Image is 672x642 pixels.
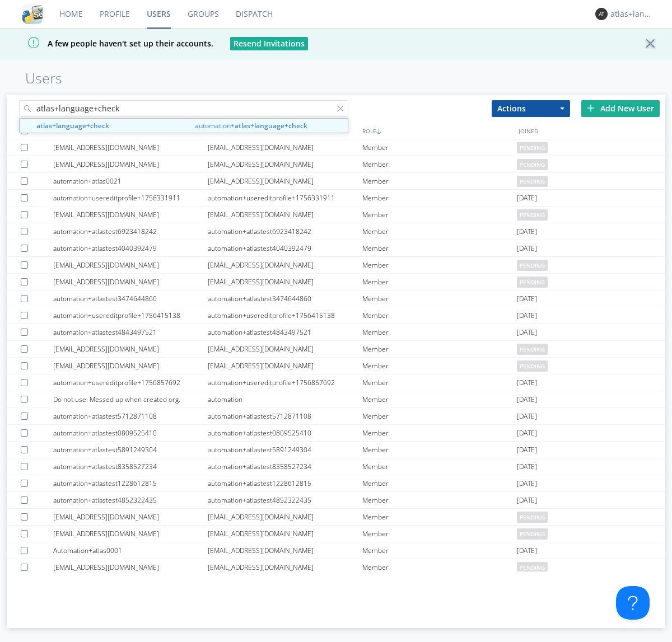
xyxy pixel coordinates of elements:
[362,559,517,575] div: Member
[208,274,362,290] div: [EMAIL_ADDRESS][DOMAIN_NAME]
[208,492,362,508] div: automation+atlastest4852322435
[517,492,537,509] span: [DATE]
[53,391,208,407] div: Do not use. Messed up when created org.
[517,277,548,288] span: pending
[36,121,109,130] strong: atlas+language+check
[7,358,665,374] a: [EMAIL_ADDRESS][DOMAIN_NAME][EMAIL_ADDRESS][DOMAIN_NAME]Memberpending
[362,257,517,273] div: Member
[53,207,208,223] div: [EMAIL_ADDRESS][DOMAIN_NAME]
[208,374,362,391] div: automation+usereditprofile+1756857692
[7,290,665,307] a: automation+atlastest3474644860automation+atlastest3474644860Member[DATE]
[517,360,548,372] span: pending
[53,156,208,172] div: [EMAIL_ADDRESS][DOMAIN_NAME]
[53,526,208,542] div: [EMAIL_ADDRESS][DOMAIN_NAME]
[53,173,208,189] div: automation+atlas0021
[53,492,208,508] div: automation+atlastest4852322435
[517,425,537,442] span: [DATE]
[7,391,665,408] a: Do not use. Messed up when created org.automationMember[DATE]
[7,509,665,526] a: [EMAIL_ADDRESS][DOMAIN_NAME][EMAIL_ADDRESS][DOMAIN_NAME]Memberpending
[208,341,362,357] div: [EMAIL_ADDRESS][DOMAIN_NAME]
[53,542,208,559] div: Automation+atlas0001
[362,408,517,424] div: Member
[208,207,362,223] div: [EMAIL_ADDRESS][DOMAIN_NAME]
[360,123,516,139] div: ROLE
[53,324,208,340] div: automation+atlastest4843497521
[362,307,517,324] div: Member
[208,307,362,324] div: automation+usereditprofile+1756415138
[517,391,537,408] span: [DATE]
[7,223,665,240] a: automation+atlastest6923418242automation+atlastest6923418242Member[DATE]
[53,358,208,374] div: [EMAIL_ADDRESS][DOMAIN_NAME]
[362,223,517,240] div: Member
[208,391,362,407] div: automation
[362,458,517,475] div: Member
[362,358,517,374] div: Member
[7,458,665,475] a: automation+atlastest8358527234automation+atlastest8358527234Member[DATE]
[208,526,362,542] div: [EMAIL_ADDRESS][DOMAIN_NAME]
[208,442,362,458] div: automation+atlastest5891249304
[362,156,517,172] div: Member
[362,290,517,307] div: Member
[362,509,517,525] div: Member
[208,257,362,273] div: [EMAIL_ADDRESS][DOMAIN_NAME]
[517,223,537,240] span: [DATE]
[7,425,665,442] a: automation+atlastest0809525410automation+atlastest0809525410Member[DATE]
[517,176,548,187] span: pending
[230,37,308,50] button: Resend Invitations
[7,408,665,425] a: automation+atlastest5712871108automation+atlastest5712871108Member[DATE]
[517,562,548,573] span: pending
[517,209,548,221] span: pending
[7,173,665,190] a: automation+atlas0021[EMAIL_ADDRESS][DOMAIN_NAME]Memberpending
[362,475,517,491] div: Member
[517,528,548,540] span: pending
[517,542,537,559] span: [DATE]
[587,104,595,112] img: plus.svg
[208,408,362,424] div: automation+atlastest5712871108
[517,408,537,425] span: [DATE]
[195,120,345,131] span: automation+
[7,207,665,223] a: [EMAIL_ADDRESS][DOMAIN_NAME][EMAIL_ADDRESS][DOMAIN_NAME]Memberpending
[53,307,208,324] div: automation+usereditprofile+1756415138
[235,121,307,130] strong: atlas+language+check
[208,173,362,189] div: [EMAIL_ADDRESS][DOMAIN_NAME]
[517,512,548,523] span: pending
[517,475,537,492] span: [DATE]
[208,190,362,206] div: automation+usereditprofile+1756331911
[362,139,517,156] div: Member
[7,257,665,274] a: [EMAIL_ADDRESS][DOMAIN_NAME][EMAIL_ADDRESS][DOMAIN_NAME]Memberpending
[362,341,517,357] div: Member
[362,542,517,559] div: Member
[208,358,362,374] div: [EMAIL_ADDRESS][DOMAIN_NAME]
[362,492,517,508] div: Member
[7,240,665,257] a: automation+atlastest4040392479automation+atlastest4040392479Member[DATE]
[208,458,362,475] div: automation+atlastest8358527234
[208,475,362,491] div: automation+atlastest1228612815
[53,190,208,206] div: automation+usereditprofile+1756331911
[53,442,208,458] div: automation+atlastest5891249304
[7,341,665,358] a: [EMAIL_ADDRESS][DOMAIN_NAME][EMAIL_ADDRESS][DOMAIN_NAME]Memberpending
[7,559,665,576] a: [EMAIL_ADDRESS][DOMAIN_NAME][EMAIL_ADDRESS][DOMAIN_NAME]Memberpending
[362,374,517,391] div: Member
[7,492,665,509] a: automation+atlastest4852322435automation+atlastest4852322435Member[DATE]
[7,139,665,156] a: [EMAIL_ADDRESS][DOMAIN_NAME][EMAIL_ADDRESS][DOMAIN_NAME]Memberpending
[517,240,537,257] span: [DATE]
[581,100,660,117] div: Add New User
[53,274,208,290] div: [EMAIL_ADDRESS][DOMAIN_NAME]
[517,142,548,153] span: pending
[492,100,570,117] button: Actions
[362,207,517,223] div: Member
[362,190,517,206] div: Member
[517,260,548,271] span: pending
[7,526,665,542] a: [EMAIL_ADDRESS][DOMAIN_NAME][EMAIL_ADDRESS][DOMAIN_NAME]Memberpending
[208,509,362,525] div: [EMAIL_ADDRESS][DOMAIN_NAME]
[53,257,208,273] div: [EMAIL_ADDRESS][DOMAIN_NAME]
[208,324,362,340] div: automation+atlastest4843497521
[362,324,517,340] div: Member
[53,425,208,441] div: automation+atlastest0809525410
[19,100,348,117] input: Search users
[53,139,208,156] div: [EMAIL_ADDRESS][DOMAIN_NAME]
[7,542,665,559] a: Automation+atlas0001[EMAIL_ADDRESS][DOMAIN_NAME]Member[DATE]
[7,190,665,207] a: automation+usereditprofile+1756331911automation+usereditprofile+1756331911Member[DATE]
[53,240,208,256] div: automation+atlastest4040392479
[53,223,208,240] div: automation+atlastest6923418242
